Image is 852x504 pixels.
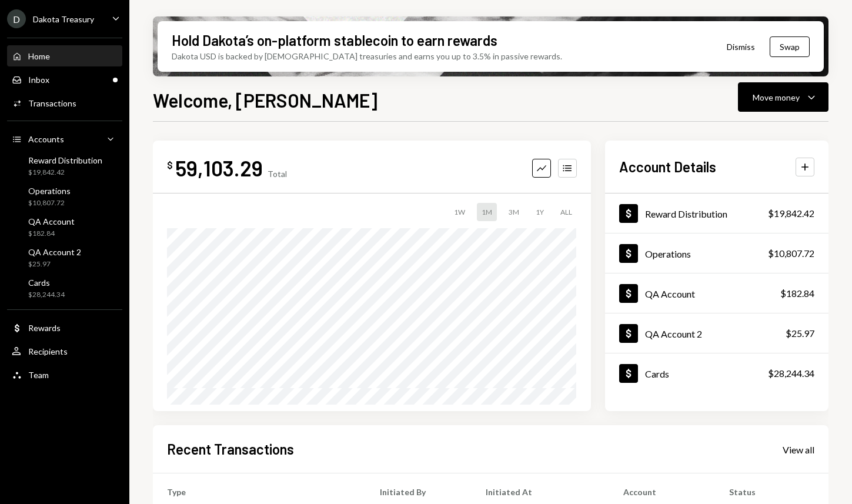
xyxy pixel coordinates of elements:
div: $10,807.72 [28,198,71,208]
div: Move money [753,91,800,104]
div: Transactions [28,98,76,108]
div: $10,807.72 [768,246,814,261]
a: QA Account$182.84 [605,273,828,313]
a: Cards$28,244.34 [7,274,122,302]
div: Inbox [28,75,49,85]
a: Inbox [7,69,122,90]
div: 1Y [531,203,549,221]
div: $182.84 [780,286,814,301]
div: Reward Distribution [28,155,102,165]
a: Recipients [7,341,122,362]
div: QA Account 2 [28,247,81,257]
div: View all [783,444,814,456]
div: Operations [645,248,691,259]
div: Cards [28,278,65,288]
button: Swap [770,36,810,57]
a: View all [783,443,814,456]
div: $25.97 [786,326,814,341]
button: Dismiss [712,33,770,61]
a: Team [7,364,122,385]
div: Total [268,169,287,179]
div: $28,244.34 [28,290,65,300]
div: $19,842.42 [28,168,102,178]
a: Cards$28,244.34 [605,353,828,393]
div: D [7,9,26,28]
div: 1W [449,203,470,221]
div: QA Account 2 [645,328,702,339]
div: Cards [645,368,669,379]
a: QA Account 2$25.97 [7,243,122,272]
div: Rewards [28,323,61,333]
div: Dakota Treasury [33,14,94,24]
a: Accounts [7,128,122,149]
div: QA Account [645,288,695,299]
div: Home [28,51,50,61]
div: Hold Dakota’s on-platform stablecoin to earn rewards [172,31,497,50]
a: Operations$10,807.72 [605,233,828,273]
a: Reward Distribution$19,842.42 [605,193,828,233]
a: Transactions [7,92,122,114]
div: Reward Distribution [645,208,727,219]
div: Operations [28,186,71,196]
h1: Welcome, [PERSON_NAME] [153,88,377,112]
div: 3M [504,203,524,221]
div: $19,842.42 [768,206,814,221]
a: Rewards [7,317,122,338]
div: ALL [556,203,577,221]
a: Reward Distribution$19,842.42 [7,152,122,180]
div: Team [28,370,49,380]
a: Operations$10,807.72 [7,182,122,211]
div: 59,103.29 [175,155,263,181]
div: QA Account [28,216,75,226]
div: Accounts [28,134,64,144]
a: Home [7,45,122,66]
div: $ [167,159,173,171]
div: Dakota USD is backed by [DEMOGRAPHIC_DATA] treasuries and earns you up to 3.5% in passive rewards. [172,50,562,62]
div: $28,244.34 [768,366,814,380]
a: QA Account 2$25.97 [605,313,828,353]
div: $182.84 [28,229,75,239]
button: Move money [738,82,828,112]
h2: Recent Transactions [167,439,294,459]
div: 1M [477,203,497,221]
a: QA Account$182.84 [7,213,122,241]
div: Recipients [28,346,68,356]
div: $25.97 [28,259,81,269]
h2: Account Details [619,157,716,176]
